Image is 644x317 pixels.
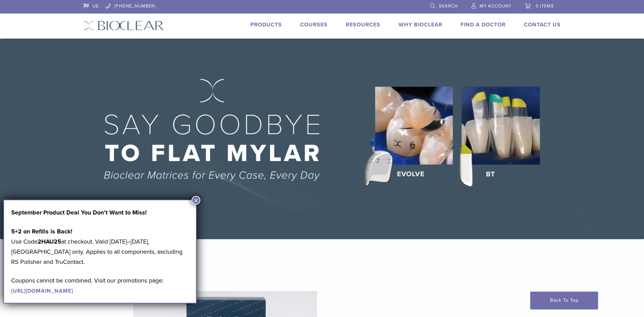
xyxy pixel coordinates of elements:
[11,275,189,296] p: Coupons cannot be combined. Visit our promotions page:
[524,21,561,28] a: Contact Us
[84,21,164,30] img: Bioclear
[38,238,61,245] strong: 2HAU25
[250,21,282,28] a: Products
[461,21,506,28] a: Find A Doctor
[399,21,442,28] a: Why Bioclear
[300,21,328,28] a: Courses
[192,196,200,205] button: Close
[11,288,73,294] a: [URL][DOMAIN_NAME]
[439,3,458,9] span: Search
[11,226,189,267] p: Use Code at checkout. Valid [DATE]–[DATE], [GEOGRAPHIC_DATA] only. Applies to all components, exc...
[536,3,554,9] span: 0 items
[11,228,72,235] strong: 5+2 on Refills is Back!
[11,209,147,216] strong: September Product Deal You Don’t Want to Miss!
[480,3,511,9] span: My Account
[530,292,598,309] a: Back To Top
[346,21,380,28] a: Resources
